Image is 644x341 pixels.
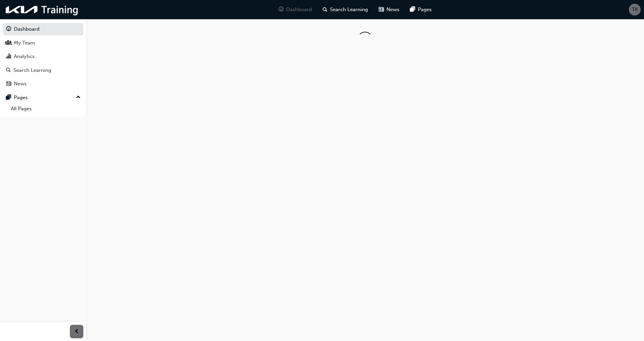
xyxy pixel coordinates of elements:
[6,81,11,87] span: news-icon
[386,6,399,13] span: News
[14,94,28,102] div: Pages
[14,66,51,74] div: Search Learning
[330,6,368,13] span: Search Learning
[3,50,83,63] a: Analytics
[323,5,327,14] span: search-icon
[278,5,284,14] span: guage-icon
[74,328,79,336] span: prev-icon
[286,6,312,13] span: Dashboard
[6,40,11,46] span: people-icon
[14,80,27,88] div: News
[317,3,373,17] a: search-iconSearch Learning
[418,6,432,13] span: Pages
[76,93,81,102] span: up-icon
[405,3,437,17] a: pages-iconPages
[410,5,415,14] span: pages-icon
[629,4,641,16] button: TK
[6,54,11,60] span: chart-icon
[3,78,83,90] a: News
[14,53,35,60] div: Analytics
[379,5,384,14] span: news-icon
[3,64,83,77] a: Search Learning
[6,95,11,101] span: pages-icon
[6,67,11,74] span: search-icon
[3,22,83,91] button: DashboardMy TeamAnalyticsSearch LearningNews
[3,91,83,104] button: Pages
[373,3,405,17] a: news-iconNews
[3,3,81,17] img: kia-training
[8,104,83,114] a: All Pages
[632,6,638,13] span: TK
[3,23,83,35] a: Dashboard
[273,3,317,17] a: guage-iconDashboard
[3,37,83,49] a: My Team
[14,39,35,47] div: My Team
[6,26,11,32] span: guage-icon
